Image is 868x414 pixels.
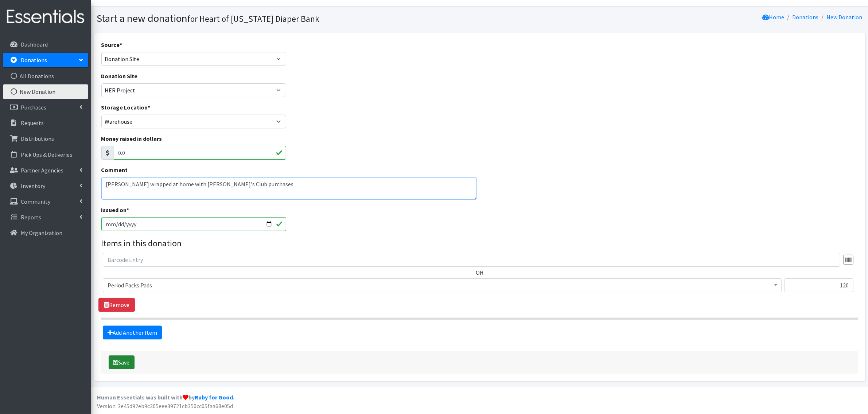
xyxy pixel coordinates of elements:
p: Reports [21,214,41,221]
span: Version: 3e45d92eb9c305eee39721cb350cc05faa68e05d [97,402,233,410]
button: Save [109,355,135,369]
input: Barcode Entry [103,253,840,267]
a: Donations [793,13,819,21]
label: Donation Site [101,72,138,80]
a: Remove [98,298,135,312]
a: Pick Ups & Deliveries [3,147,88,162]
img: HumanEssentials [3,5,88,29]
a: Reports [3,210,88,224]
a: Add Another Item [103,326,162,339]
a: New Donation [3,84,88,99]
a: Distributions [3,131,88,146]
a: Community [3,194,88,209]
a: Ruby for Good [195,394,233,401]
p: Community [21,198,50,205]
a: My Organization [3,226,88,240]
a: Donations [3,53,88,67]
span: Period Packs Pads [103,278,782,292]
label: Issued on [101,206,129,214]
strong: Human Essentials was built with by . [97,394,234,401]
h1: Start a new donation [97,12,477,25]
label: Comment [101,166,128,174]
p: Purchases [21,104,46,111]
small: for Heart of [US_STATE] Diaper Bank [188,13,320,24]
a: All Donations [3,69,88,83]
a: Home [763,13,785,21]
span: Period Packs Pads [108,280,777,290]
p: Requests [21,119,44,127]
abbr: required [148,104,151,111]
a: Purchases [3,100,88,115]
abbr: required [120,41,122,48]
a: Partner Agencies [3,163,88,178]
label: Storage Location [101,103,151,112]
p: My Organization [21,229,62,236]
p: Partner Agencies [21,167,63,174]
p: Inventory [21,182,45,190]
p: Donations [21,56,47,64]
a: Dashboard [3,37,88,52]
a: Inventory [3,179,88,193]
p: Pick Ups & Deliveries [21,151,72,158]
abbr: required [127,206,129,214]
p: Distributions [21,135,54,142]
a: New Donation [827,13,863,21]
label: OR [476,268,483,277]
legend: Items in this donation [101,237,858,250]
label: Money raised in dollars [101,134,162,143]
label: Source [101,40,122,49]
a: Requests [3,116,88,130]
p: Dashboard [21,41,48,48]
input: Quantity [785,278,853,292]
